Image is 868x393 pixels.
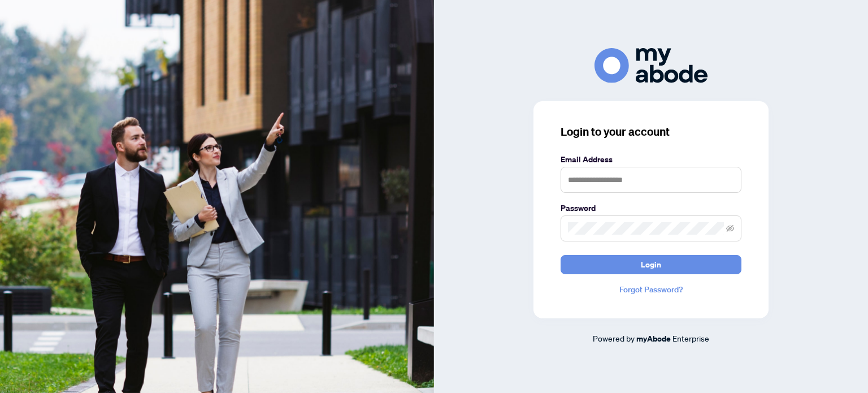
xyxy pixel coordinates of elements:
[561,255,741,274] button: Login
[594,48,708,83] img: ma-logo
[672,333,709,343] span: Enterprise
[561,202,741,214] label: Password
[561,283,741,296] a: Forgot Password?
[726,224,734,232] span: eye-invisible
[593,333,635,343] span: Powered by
[561,124,741,140] h3: Login to your account
[636,332,671,345] a: myAbode
[641,256,661,274] span: Login
[561,153,741,166] label: Email Address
